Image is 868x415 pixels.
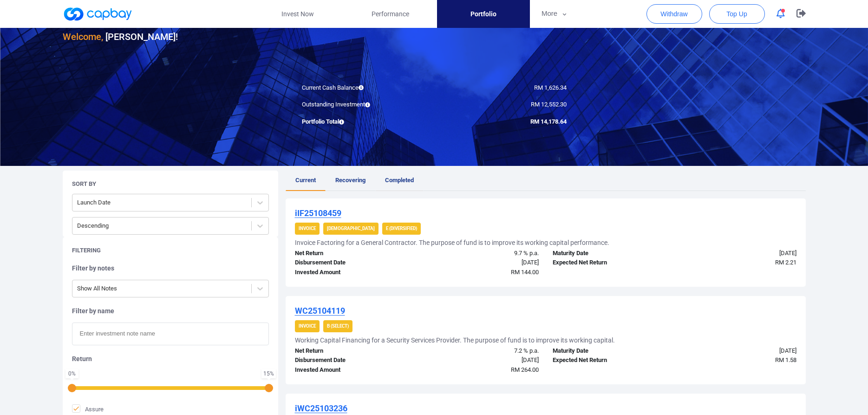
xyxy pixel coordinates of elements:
h5: Return [72,355,269,363]
div: Expected Net Return [546,356,675,365]
span: Current [295,177,316,184]
span: Recovering [335,177,365,184]
span: RM 264.00 [511,366,539,373]
u: WC25104119 [295,306,345,316]
strong: [DEMOGRAPHIC_DATA] [327,226,375,231]
u: iIF25108459 [295,208,341,218]
span: RM 12,552.30 [531,101,567,108]
h5: Filter by notes [72,264,269,272]
h5: Invoice Factoring for a General Contractor. The purpose of fund is to improve its working capital... [295,238,609,247]
u: iWC25103236 [295,403,347,413]
span: RM 1,626.34 [534,84,567,91]
div: Maturity Date [546,346,675,356]
div: Disbursement Date [288,356,417,365]
button: Top Up [709,4,765,24]
h5: Working Capital Financing for a Security Services Provider. The purpose of fund is to improve its... [295,336,615,344]
button: Withdraw [646,4,702,24]
span: Assure [72,404,104,414]
div: Current Cash Balance [295,83,434,93]
input: Enter investment note name [72,323,269,345]
div: 15 % [263,371,274,376]
h5: Sort By [72,180,96,188]
div: Invested Amount [288,268,417,277]
span: RM 14,178.64 [530,118,567,125]
strong: E (Diversified) [386,226,417,231]
div: Disbursement Date [288,258,417,268]
div: Outstanding Investment [295,100,434,110]
div: Maturity Date [546,249,675,258]
span: Performance [372,9,409,19]
div: Net Return [288,249,417,258]
div: [DATE] [417,258,546,268]
span: RM 2.21 [775,259,796,266]
div: 9.7 % p.a. [417,249,546,258]
span: Portfolio [470,9,496,19]
strong: Invoice [299,323,316,329]
div: Invested Amount [288,365,417,375]
div: [DATE] [674,249,803,258]
strong: B (Select) [327,323,349,329]
h3: [PERSON_NAME] ! [63,29,178,44]
div: [DATE] [417,356,546,365]
strong: Invoice [299,226,316,231]
div: Expected Net Return [546,258,675,268]
span: Welcome, [63,31,103,42]
span: Top Up [726,9,747,19]
div: 7.2 % p.a. [417,346,546,356]
div: Net Return [288,346,417,356]
h5: Filter by name [72,307,269,315]
div: 0 % [67,371,77,376]
span: RM 1.58 [775,356,796,363]
h5: Filtering [72,246,101,255]
span: Completed [385,177,414,184]
span: RM 144.00 [511,269,539,276]
div: Portfolio Total [295,117,434,127]
div: [DATE] [674,346,803,356]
